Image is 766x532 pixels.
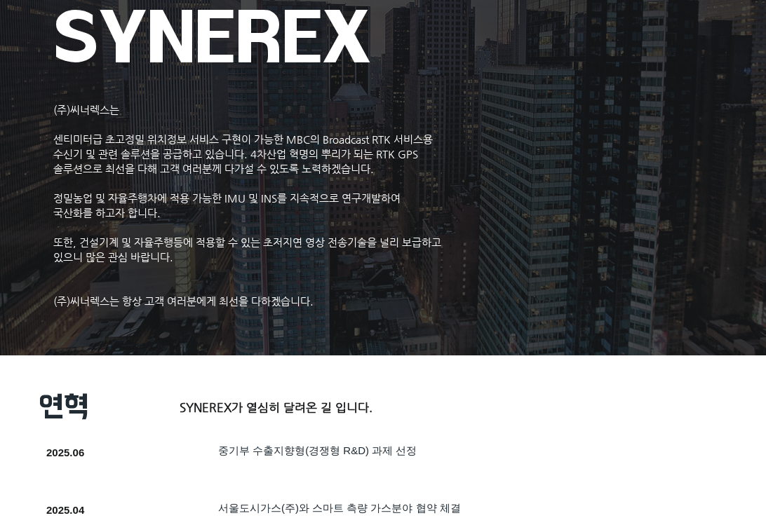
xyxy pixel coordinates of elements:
[53,236,441,263] span: ​또한, 건설기계 및 자율주행등에 적용할 수 있는 초저지연 영상 전송기술을 널리 보급하고 있으니 많은 관심 바랍니다.
[53,133,433,145] span: 센티미터급 초고정밀 위치정보 서비스 구현이 가능한 MBC의 Broadcast RTK 서비스용
[218,444,417,456] span: ​중기부 수출지향형(경쟁형 R&D) 과제 선정
[53,207,161,219] span: 국산화를 하고자 합니다.
[39,391,88,422] span: 연혁
[506,472,766,532] iframe: Wix Chat
[46,446,84,458] span: 2025.06
[53,163,374,175] span: 솔루션으로 최선을 다해 고객 여러분께 다가설 수 있도록 노력하겠습니다.
[53,148,418,160] span: 수신기 및 관련 솔루션을 공급하고 있습니다. 4차산업 혁명의 뿌리가 되는 RTK GPS
[53,295,314,307] span: (주)씨너렉스는 항상 고객 여러분에게 최선을 다하겠습니다.
[53,192,401,204] span: 정밀농업 및 자율주행차에 적용 가능한 IMU 및 INS를 지속적으로 연구개발하여
[46,504,84,516] span: 2025.04
[218,502,461,514] span: 서울도시가스(주)와 스마트 측량 가스분야 협약 체결
[180,400,372,414] span: SYNEREX가 열심히 달려온 길 입니다.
